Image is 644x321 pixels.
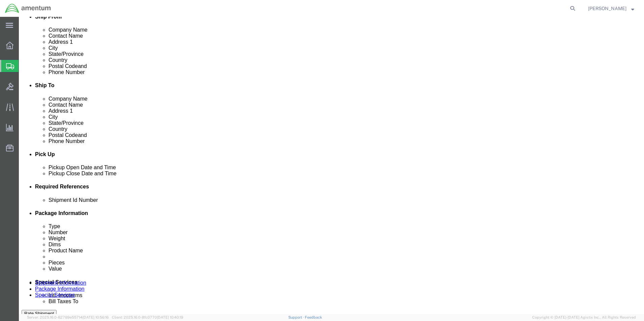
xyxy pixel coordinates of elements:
[305,315,322,319] a: Feedback
[112,315,183,319] span: Client: 2025.16.0-8fc0770
[157,315,183,319] span: [DATE] 10:40:19
[588,4,635,12] button: [PERSON_NAME]
[588,5,626,12] span: Forrest Gregg
[19,17,644,314] iframe: FS Legacy Container
[83,315,109,319] span: [DATE] 10:56:16
[288,315,305,319] a: Support
[5,3,51,13] img: logo
[532,315,636,320] span: Copyright © [DATE]-[DATE] Agistix Inc., All Rights Reserved
[27,315,109,319] span: Server: 2025.16.0-82789e55714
